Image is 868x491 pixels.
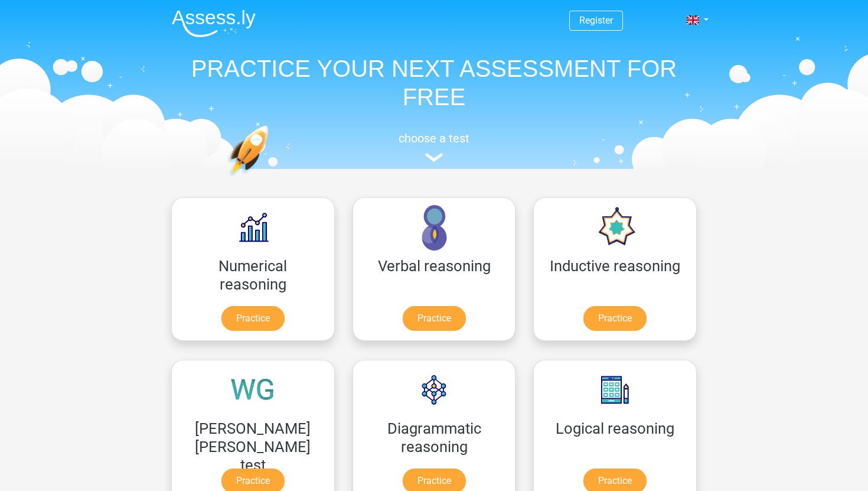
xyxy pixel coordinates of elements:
img: assessment [425,153,443,162]
h5: choose a test [162,131,706,145]
a: Register [579,15,613,26]
a: Practice [403,306,466,331]
img: practice [227,125,314,232]
img: Assessly [172,9,256,37]
h1: PRACTICE YOUR NEXT ASSESSMENT FOR FREE [162,54,706,111]
a: choose a test [162,131,706,162]
a: Practice [221,306,285,331]
a: Practice [583,306,647,331]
